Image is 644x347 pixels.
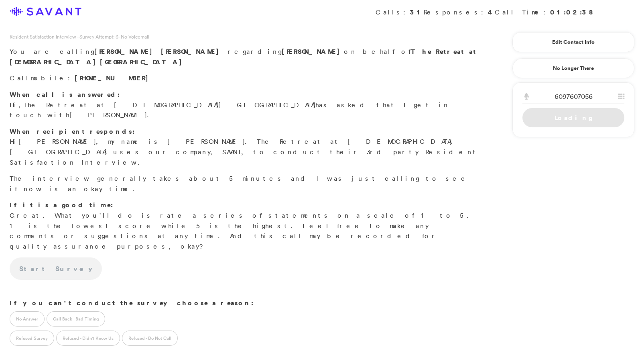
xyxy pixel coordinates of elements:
span: [PHONE_NUMBER] [75,73,152,82]
p: Call : [10,73,482,84]
strong: 31 [410,8,424,16]
label: No Answer [10,311,45,327]
p: You are calling regarding on behalf of [10,47,482,67]
a: No Longer There [512,58,634,78]
strong: 4 [488,8,495,16]
span: mobile [30,74,68,82]
span: [PERSON_NAME] [18,137,96,145]
strong: The Retreat at [DEMOGRAPHIC_DATA][GEOGRAPHIC_DATA] [10,47,477,66]
p: The interview generally takes about 5 minutes and I was just calling to see if now is an okay time. [10,173,482,194]
label: Refused - Do Not Call [122,331,178,346]
span: [PERSON_NAME] [69,111,147,119]
label: Call Back - Bad Timing [47,311,105,327]
a: Start Survey [10,257,102,280]
label: Refused - Didn't Know Us [56,331,120,346]
span: Resident Satisfaction Interview - Survey Attempt: 6 - No Voicemail [10,33,149,40]
strong: If you can't conduct the survey choose a reason: [10,298,254,307]
strong: [PERSON_NAME] [282,47,344,56]
strong: 01:02:38 [550,8,594,16]
span: The Retreat at [DEMOGRAPHIC_DATA][GEOGRAPHIC_DATA] [23,101,315,109]
strong: When call is answered: [10,90,120,99]
a: Edit Contact Info [522,36,624,49]
strong: If it is a good time: [10,200,113,209]
label: Refused Survey [10,331,54,346]
a: Loading [522,108,624,127]
span: [PERSON_NAME] [94,47,156,56]
strong: When recipient responds: [10,127,135,136]
p: Great. What you'll do is rate a series of statements on a scale of 1 to 5. 1 is the lowest score ... [10,200,482,251]
p: Hi, has asked that I get in touch with . [10,90,482,120]
span: [PERSON_NAME] [161,47,223,56]
p: Hi , my name is [PERSON_NAME]. The Retreat at [DEMOGRAPHIC_DATA][GEOGRAPHIC_DATA] uses our compan... [10,127,482,167]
